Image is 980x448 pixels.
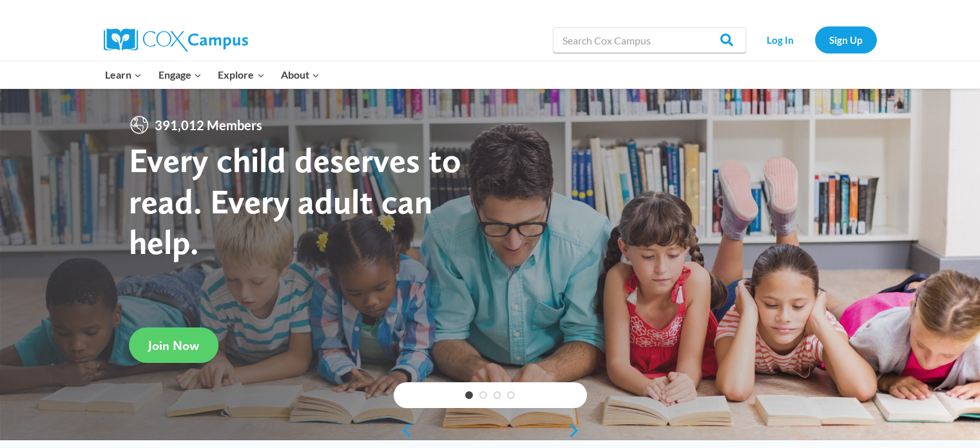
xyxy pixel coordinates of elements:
a: Sign Up [815,26,877,53]
a: Join Now [129,327,218,363]
img: Cox Campus [104,28,248,52]
a: Log In [753,26,809,53]
a: 1 [465,391,473,399]
strong: Every child deserves to read. Every adult can help. [129,139,461,262]
div: content slider buttons [394,418,587,443]
a: 3 [494,391,501,399]
a: 2 [479,391,487,399]
a: previous [394,423,413,438]
span: About [281,66,320,83]
span: 391,012 Members [149,115,267,135]
nav: Primary Navigation [97,61,328,88]
span: Explore [218,66,264,83]
span: Join Now [148,338,199,353]
a: next [568,423,587,438]
nav: Secondary Navigation [753,26,877,53]
span: Learn [105,66,142,83]
a: 4 [507,391,515,399]
input: Search Cox Campus [553,27,746,53]
span: Engage [159,66,202,83]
